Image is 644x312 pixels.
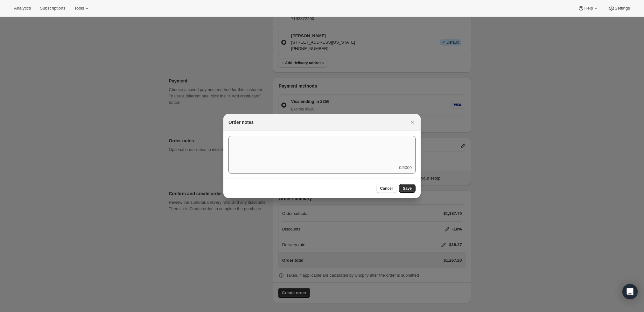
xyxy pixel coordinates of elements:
button: Tools [70,4,94,13]
span: Analytics [14,6,31,11]
span: Cancel [380,186,393,191]
button: Help [574,4,603,13]
button: Analytics [10,4,35,13]
span: Save [403,186,412,191]
button: Close [408,118,417,127]
span: Tools [74,6,84,11]
button: Cancel [376,184,396,193]
div: Open Intercom Messenger [622,284,638,299]
span: Subscriptions [40,6,65,11]
span: Help [584,6,593,11]
h2: Order notes [228,119,254,125]
span: Settings [615,6,630,11]
button: Settings [605,4,634,13]
button: Save [399,184,416,193]
button: Subscriptions [36,4,69,13]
